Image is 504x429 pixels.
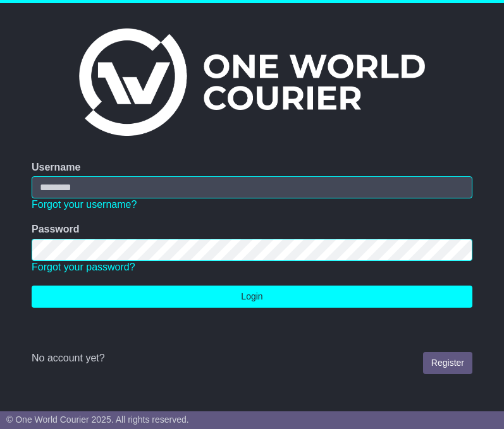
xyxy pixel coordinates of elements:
button: Login [32,286,472,308]
img: One World [79,28,424,136]
span: © One World Courier 2025. All rights reserved. [6,414,189,425]
label: Username [32,161,80,173]
a: Forgot your password? [32,262,135,272]
label: Password [32,223,80,235]
a: Forgot your username? [32,199,137,210]
div: No account yet? [32,352,472,364]
a: Register [423,352,472,374]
